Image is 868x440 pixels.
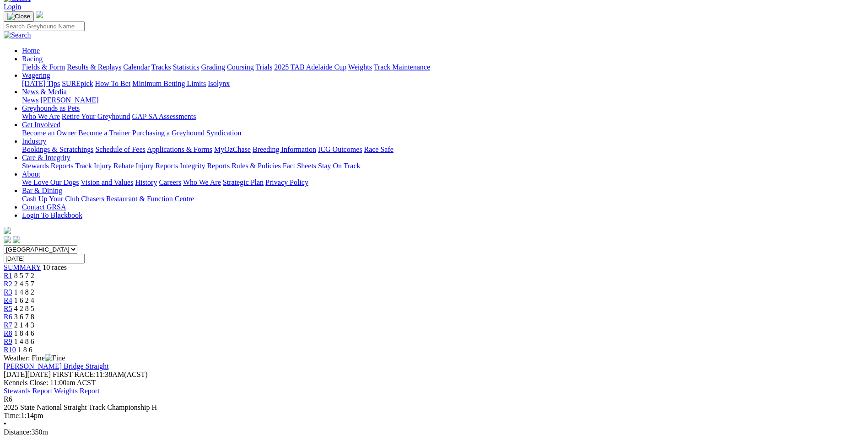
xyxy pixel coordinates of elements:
span: 1 4 8 2 [14,288,34,296]
span: [DATE] [4,370,51,378]
a: Weights Report [54,387,100,395]
a: Isolynx [208,80,230,87]
a: Fields & Form [22,63,65,71]
span: FIRST RACE: [53,370,96,378]
a: Care & Integrity [22,154,70,161]
a: R3 [4,288,12,296]
div: 1:14pm [4,412,864,420]
img: facebook.svg [4,236,11,243]
span: R2 [4,280,12,288]
div: Industry [22,145,864,154]
a: About [22,170,40,178]
a: Trials [255,63,272,71]
div: Care & Integrity [22,162,864,170]
a: Privacy Policy [265,178,308,186]
span: R10 [4,346,16,354]
a: Stewards Report [4,387,52,395]
a: We Love Our Dogs [22,178,79,186]
a: Careers [159,178,181,186]
a: Become an Owner [22,129,76,137]
a: R1 [4,272,12,279]
a: Stay On Track [318,162,360,170]
a: News [22,96,38,104]
input: Select date [4,254,85,263]
a: ICG Outcomes [318,145,362,153]
a: Syndication [206,129,241,137]
a: Who We Are [183,178,221,186]
a: Greyhounds as Pets [22,104,80,112]
span: 4 2 8 5 [14,305,34,312]
a: R7 [4,321,12,329]
a: SUREpick [62,80,93,87]
div: Get Involved [22,129,864,137]
a: SUMMARY [4,263,41,271]
a: Breeding Information [253,145,316,153]
span: Distance: [4,428,31,436]
a: Industry [22,137,46,145]
img: Fine [45,354,65,362]
a: Minimum Betting Limits [132,80,206,87]
img: logo-grsa-white.png [4,227,11,234]
div: 2025 State National Straight Track Championship H [4,403,864,412]
a: Race Safe [364,145,393,153]
a: Integrity Reports [180,162,230,170]
a: Track Injury Rebate [75,162,134,170]
span: 10 races [43,263,67,271]
span: R6 [4,395,12,403]
a: Statistics [173,63,199,71]
span: R4 [4,296,12,304]
a: Applications & Forms [147,145,212,153]
a: Who We Are [22,113,60,120]
a: Bookings & Scratchings [22,145,93,153]
div: News & Media [22,96,864,104]
a: [DATE] Tips [22,80,60,87]
a: Calendar [123,63,150,71]
span: 1 4 8 6 [14,338,34,345]
div: Bar & Dining [22,195,864,203]
a: Cash Up Your Club [22,195,79,203]
a: Grading [201,63,225,71]
a: Schedule of Fees [95,145,145,153]
span: 2 4 5 7 [14,280,34,288]
a: Stewards Reports [22,162,73,170]
a: 2025 TAB Adelaide Cup [274,63,346,71]
a: Become a Trainer [78,129,130,137]
span: Time: [4,412,21,419]
span: 8 5 7 2 [14,272,34,279]
a: Results & Replays [67,63,121,71]
a: Login [4,3,21,11]
input: Search [4,21,85,31]
a: R5 [4,305,12,312]
a: Bar & Dining [22,187,62,194]
div: About [22,178,864,187]
a: Injury Reports [135,162,178,170]
a: MyOzChase [214,145,251,153]
a: R6 [4,313,12,321]
a: Track Maintenance [374,63,430,71]
a: History [135,178,157,186]
div: 350m [4,428,864,436]
a: Get Involved [22,121,60,129]
span: 2 1 4 3 [14,321,34,329]
span: • [4,420,6,428]
div: Racing [22,63,864,71]
a: Home [22,47,40,54]
a: Racing [22,55,43,63]
a: GAP SA Assessments [132,113,196,120]
a: Rules & Policies [232,162,281,170]
a: Purchasing a Greyhound [132,129,205,137]
span: 1 8 6 [18,346,32,354]
a: Weights [348,63,372,71]
a: R8 [4,329,12,337]
a: Vision and Values [81,178,133,186]
a: How To Bet [95,80,131,87]
a: News & Media [22,88,67,96]
a: R9 [4,338,12,345]
div: Greyhounds as Pets [22,113,864,121]
div: Kennels Close: 11:00am ACST [4,379,864,387]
